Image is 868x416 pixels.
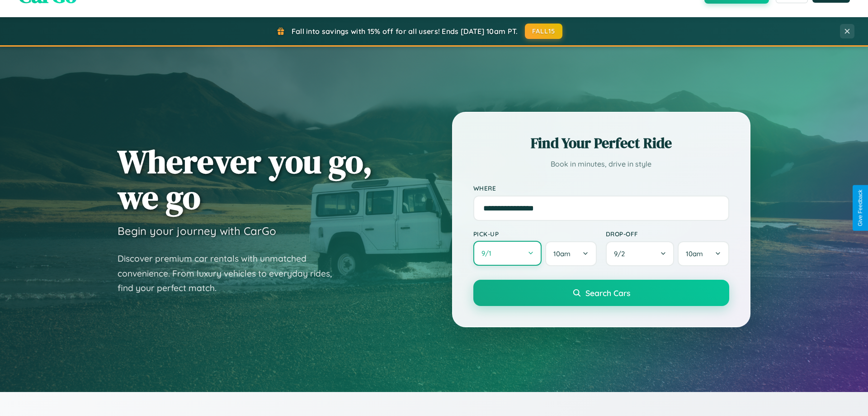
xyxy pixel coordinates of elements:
label: Pick-up [473,230,597,238]
button: 9/2 [606,241,675,266]
span: 9 / 2 [614,249,629,258]
span: Fall into savings with 15% off for all users! Ends [DATE] 10am PT. [292,27,518,36]
p: Book in minutes, drive in style [473,158,729,171]
span: 9 / 1 [481,249,496,258]
span: 10am [686,249,703,258]
label: Where [473,184,729,192]
button: Search Cars [473,280,729,306]
span: Search Cars [586,288,631,298]
button: FALL15 [525,24,563,39]
h1: Wherever you go, we go [118,143,373,215]
button: 10am [678,241,729,266]
h2: Find Your Perfect Ride [473,133,729,153]
p: Discover premium car rentals with unmatched convenience. From luxury vehicles to everyday rides, ... [118,251,344,296]
label: Drop-off [606,230,729,238]
button: 10am [546,241,597,266]
div: Give Feedback [857,190,863,226]
button: 9/1 [473,241,542,266]
span: 10am [554,249,571,258]
h3: Begin your journey with CarGo [118,224,276,238]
